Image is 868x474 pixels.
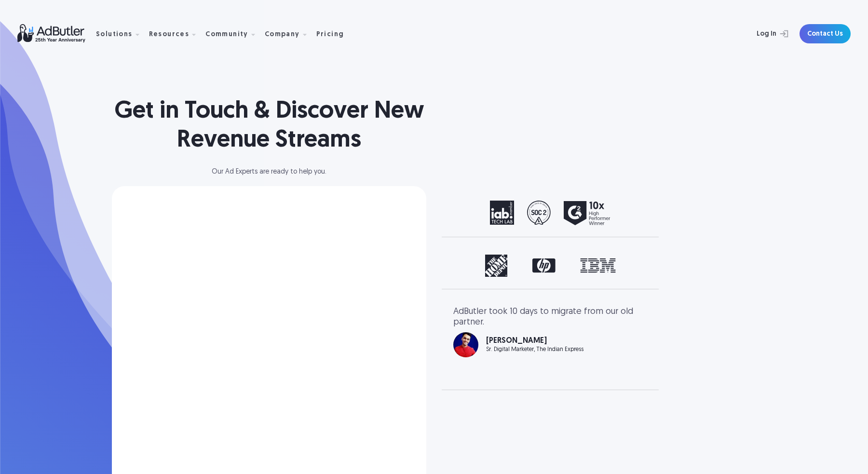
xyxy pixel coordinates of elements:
[453,307,647,378] div: carousel
[149,31,190,38] div: Resources
[731,24,794,43] a: Log In
[486,337,583,345] div: [PERSON_NAME]
[149,19,204,49] div: Resources
[205,31,248,38] div: Community
[205,19,263,49] div: Community
[316,29,352,38] a: Pricing
[453,307,647,357] div: 1 of 3
[609,201,647,225] div: next slide
[486,347,583,352] div: Sr. Digital Marketer, The Indian Express
[96,19,147,49] div: Solutions
[453,255,647,277] div: carousel
[800,24,851,43] a: Contact Us
[265,31,300,38] div: Company
[453,307,647,327] div: AdButler took 10 days to migrate from our old partner.
[609,255,647,277] div: next slide
[96,31,133,38] div: Solutions
[453,201,647,225] div: 1 of 2
[112,97,426,155] h1: Get in Touch & Discover New Revenue Streams
[609,307,647,378] div: next slide
[453,201,647,225] div: carousel
[453,255,647,277] div: 1 of 3
[265,19,314,49] div: Company
[316,31,344,38] div: Pricing
[112,169,426,176] div: Our Ad Experts are ready to help you.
